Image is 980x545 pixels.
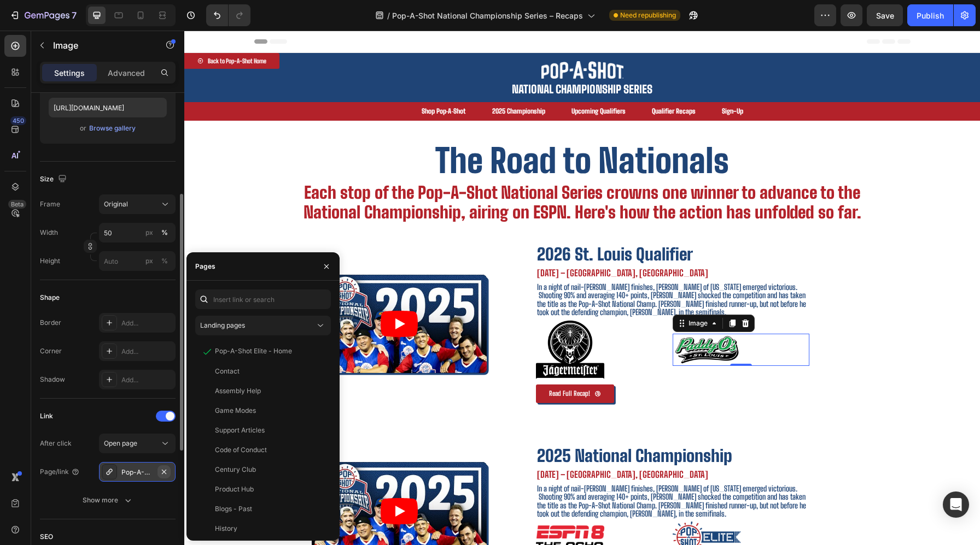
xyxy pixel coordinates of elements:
[206,4,250,26] div: Undo/Redo
[99,194,176,214] button: Original
[353,252,624,286] p: In a night of nail-[PERSON_NAME] finishes, [PERSON_NAME] of [US_STATE] emerged victorious. Shooti...
[104,439,137,447] span: Open page
[53,39,146,52] p: Image
[24,27,82,34] p: Back to Pop-A-Shot Home
[867,4,903,26] button: Save
[215,484,254,494] div: Product Hub
[488,303,557,335] img: PaddyOs_Logo_2018-High_Res_RGB-e1553798410126.png
[524,72,572,90] a: Sign-Up
[40,228,58,238] label: Width
[143,254,156,268] button: %
[83,495,133,506] div: Show more
[121,347,173,357] div: Add...
[215,386,261,396] div: Assembly Help
[145,256,153,266] div: px
[352,290,420,349] img: gempages_472099609888424992-299448b9-5dcc-4e39-923c-d555fa99d1cd.png
[215,445,267,455] div: Code of Conduct
[195,316,331,335] button: Landing pages
[907,4,953,26] button: Publish
[54,67,85,79] p: Settings
[89,123,136,133] div: Browse gallery
[215,366,240,376] div: Contact
[454,72,524,90] a: Qualifier Recaps
[538,76,559,86] p: Sign-Up
[328,52,468,65] a: NATIONAL CHAMPIONSHIP SERIES
[387,76,441,86] p: Upcoming Qualifiers
[195,262,215,271] div: Pages
[488,491,557,522] img: gempages_472099609888424992-ba1ce05e-8a5d-401f-a19d-3cf1999de6e8.png
[89,123,136,134] button: Browse gallery
[40,293,60,303] div: Shape
[215,465,256,475] div: Century Club
[40,490,176,510] button: Show more
[215,524,237,534] div: History
[143,226,156,239] button: %
[502,288,526,298] div: Image
[40,532,53,542] div: SEO
[308,76,361,86] p: 2025 Championship
[10,116,26,125] div: 450
[352,354,430,372] a: Read Full Recap!
[357,31,439,48] img: PAS-Horizontal-White.png
[468,76,511,86] p: Qualifier Recaps
[295,72,374,90] a: 2025 Championship
[196,467,234,494] button: Play
[40,346,62,356] div: Corner
[108,67,145,79] p: Advanced
[195,289,331,309] input: Insert link or search
[158,226,171,239] button: px
[121,318,173,328] div: Add...
[917,10,944,21] div: Publish
[353,454,624,488] p: In a night of nail-[PERSON_NAME] finishes, [PERSON_NAME] of [US_STATE] emerged victorious. Shooti...
[352,236,625,248] div: Rich Text Editor. Editing area: main
[121,375,173,385] div: Add...
[121,467,153,477] div: Pop-A-Shot Elite - Home
[80,122,86,135] span: or
[353,439,524,449] strong: [DATE] – [GEOGRAPHIC_DATA], [GEOGRAPHIC_DATA]
[100,151,696,192] h2: Each stop of the Pop-A-Shot National Series crowns one winner to advance to the National Champion...
[161,228,168,238] div: %
[72,9,77,22] p: 7
[215,425,265,435] div: Support Articles
[99,251,176,271] input: px%
[200,321,245,329] span: Landing pages
[184,31,980,545] iframe: Design area
[49,98,167,117] input: https://example.com/image.jpg
[352,214,625,234] div: Rich Text Editor. Editing area: main
[215,406,256,416] div: Game Modes
[40,172,69,187] div: Size
[40,318,61,328] div: Border
[99,223,176,242] input: px%
[40,256,60,266] label: Height
[365,358,406,368] p: Read Full Recap!
[215,346,292,356] div: Pop-A-Shot Elite - Home
[353,237,524,247] strong: [DATE] – [GEOGRAPHIC_DATA], [GEOGRAPHIC_DATA]
[8,200,26,209] div: Beta
[224,72,295,90] a: Shop Pop‑A‑Shot
[353,215,624,233] p: 2026 St. Louis Qualifier
[40,439,72,448] div: After click
[40,467,80,477] div: Page/link
[353,416,624,434] p: 2025 National Championship
[392,10,583,21] span: Pop-A-Shot National Championship Series – Recaps
[374,72,454,90] a: Upcoming Qualifiers
[352,495,420,518] img: ESPN8_The_Ocho_ESPN_Organization_Logo_svg.png
[876,11,894,20] span: Save
[387,10,390,21] span: /
[620,10,676,20] span: Need republishing
[40,375,65,384] div: Shadow
[40,411,53,421] div: Link
[40,199,60,209] label: Frame
[158,254,171,268] button: px
[943,491,969,518] div: Open Intercom Messenger
[161,256,168,266] div: %
[99,434,176,453] button: Open page
[237,76,282,86] p: Shop Pop‑A‑Shot
[196,280,234,306] button: Play
[215,504,252,514] div: Blogs - Past
[145,228,153,238] div: px
[4,4,81,26] button: 7
[104,199,128,209] span: Original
